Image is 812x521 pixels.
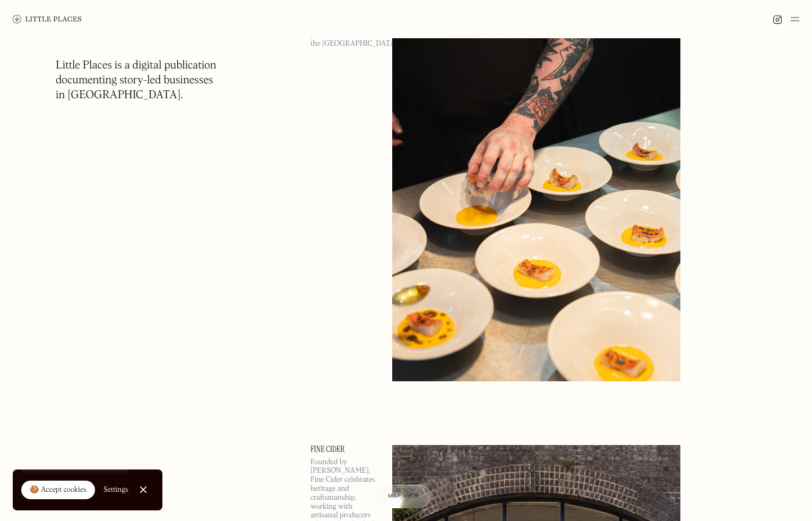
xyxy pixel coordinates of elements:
div: Settings [103,486,128,493]
a: 🍪 Accept cookies [21,481,95,500]
div: 🍪 Accept cookies [30,485,87,496]
a: Close Cookie Popup [133,479,154,500]
h1: Little Places is a digital publication documenting story-led businesses in [GEOGRAPHIC_DATA]. [56,58,217,103]
a: Map view [376,485,432,508]
span: Map view [388,493,419,499]
a: Settings [103,478,128,502]
a: Fine Cider [310,445,379,454]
